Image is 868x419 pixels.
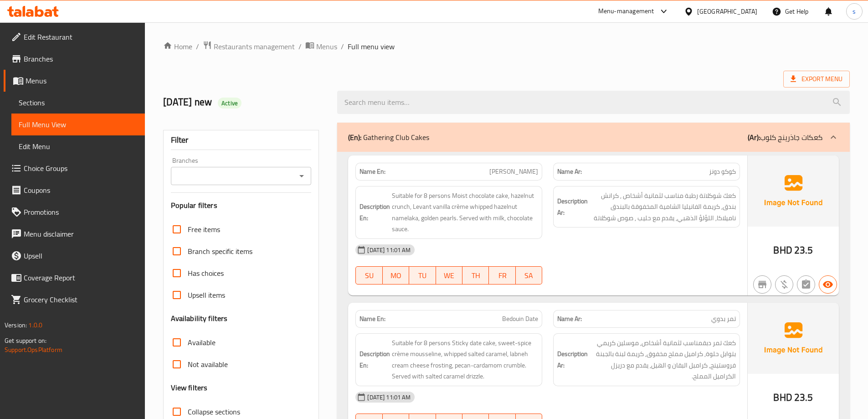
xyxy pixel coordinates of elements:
[348,130,361,144] b: (En):
[386,269,406,282] span: MO
[557,167,582,176] strong: Name Ar:
[819,275,837,294] button: Available
[489,167,538,176] span: [PERSON_NAME]
[697,6,757,16] div: [GEOGRAPHIC_DATA]
[436,266,462,285] button: WE
[590,190,736,224] span: كعك شوكلاتة رطبة مناسب لثمانية أشخاص , كرانش بندق, كريمة الفانيليا الشامية المخفوقة بالبندق ناميل...
[203,41,295,52] a: Restaurants management
[188,406,240,417] span: Collapse sections
[519,269,539,282] span: SA
[218,98,241,109] div: Active
[773,388,792,406] span: BHD
[797,275,815,294] button: Not has choices
[355,266,382,285] button: SU
[4,245,145,267] a: Upsell
[348,132,429,143] p: Gathering Club Cakes
[188,337,216,348] span: Available
[188,290,225,300] span: Upsell items
[4,289,145,310] a: Grocery Checklist
[19,141,138,152] span: Edit Menu
[341,41,344,52] li: /
[4,267,145,289] a: Coverage Report
[24,185,138,196] span: Coupons
[364,393,414,402] span: [DATE] 11:01 AM
[462,266,489,285] button: TH
[557,314,582,324] strong: Name Ar:
[337,123,850,152] div: (En): Gathering Club Cakes(Ar):كعكات جاذرينج كلوب
[413,269,432,282] span: TU
[392,190,538,235] span: Suitable for 8 persons Moist chocolate cake, hazelnut crunch, Levant vanilla crème whipped hazeln...
[748,130,760,144] b: (Ar):
[409,266,436,285] button: TU
[348,41,395,52] span: Full menu view
[794,241,813,259] span: 23.5
[360,314,385,324] strong: Name En:
[775,275,793,294] button: Purchased item
[171,383,208,393] h3: View filters
[298,41,302,52] li: /
[218,99,241,108] span: Active
[24,272,138,283] span: Coverage Report
[489,266,515,285] button: FR
[5,344,62,356] a: Support.OpsPlatform
[163,41,850,52] nav: breadcrumb
[502,314,538,324] span: Bedouin Date
[188,224,220,235] span: Free items
[11,135,145,157] a: Edit Menu
[24,294,138,305] span: Grocery Checklist
[598,6,654,17] div: Menu-management
[337,91,850,114] input: search
[466,269,485,282] span: TH
[791,73,842,85] span: Export Menu
[163,95,327,109] h2: [DATE] new
[557,348,588,371] strong: Description Ar:
[26,75,138,86] span: Menus
[516,266,542,285] button: SA
[171,200,312,211] h3: Popular filters
[748,132,822,143] p: كعكات جاذرينج كلوب
[709,167,736,176] span: كوكو دونز
[24,250,138,261] span: Upsell
[853,6,856,16] span: s
[196,41,199,52] li: /
[360,167,385,176] strong: Name En:
[590,337,736,382] span: كعك تمر دبقمناسب لثمانية أشخاص, موسلين كريمي بتوابل حلوة, كراميل مملح مخفوق, كريمة لبنة بالجبنة ف...
[19,119,138,130] span: Full Menu View
[316,41,337,52] span: Menus
[163,41,192,52] a: Home
[188,246,252,257] span: Branch specific items
[188,359,228,370] span: Not available
[360,348,390,371] strong: Description En:
[440,269,459,282] span: WE
[5,335,46,347] span: Get support on:
[305,41,337,52] a: Menus
[711,314,736,324] span: تمر بدوي
[557,196,588,218] strong: Description Ar:
[4,48,145,70] a: Branches
[4,70,145,92] a: Menus
[748,303,839,374] img: Ae5nvW7+0k+MAAAAAElFTkSuQmCC
[11,114,145,135] a: Full Menu View
[11,92,145,114] a: Sections
[773,241,792,259] span: BHD
[5,319,27,331] span: Version:
[171,130,312,150] div: Filter
[364,246,414,254] span: [DATE] 11:01 AM
[24,31,138,42] span: Edit Restaurant
[493,269,512,282] span: FR
[4,157,145,179] a: Choice Groups
[28,319,42,331] span: 1.0.0
[4,26,145,48] a: Edit Restaurant
[360,201,390,223] strong: Description En:
[24,53,138,64] span: Branches
[748,155,839,227] img: Ae5nvW7+0k+MAAAAAElFTkSuQmCC
[794,388,813,406] span: 23.5
[4,223,145,245] a: Menu disclaimer
[783,71,850,88] span: Export Menu
[360,269,379,282] span: SU
[4,179,145,201] a: Coupons
[214,41,295,52] span: Restaurants management
[24,228,138,239] span: Menu disclaimer
[392,337,538,382] span: Suitable for 8 persons Sticky date cake, sweet-spice crème mousseline, whipped salted caramel, la...
[24,163,138,174] span: Choice Groups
